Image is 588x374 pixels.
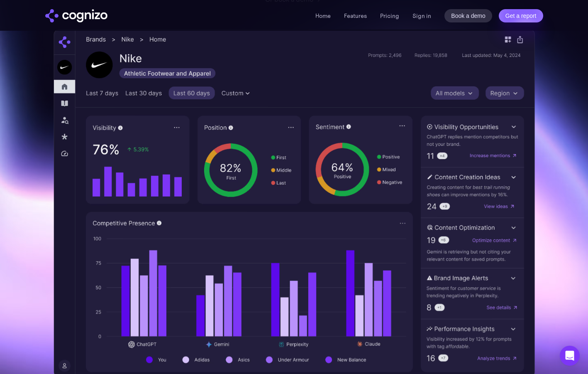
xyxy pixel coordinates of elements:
img: cognizo logo [45,9,107,22]
a: Get a report [499,9,543,22]
a: Home [315,12,331,20]
a: Book a demo [444,9,492,22]
a: Pricing [380,12,399,20]
a: Sign in [412,11,431,21]
a: home [45,9,107,22]
div: Open Intercom Messenger [560,346,580,366]
a: Features [344,12,367,20]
